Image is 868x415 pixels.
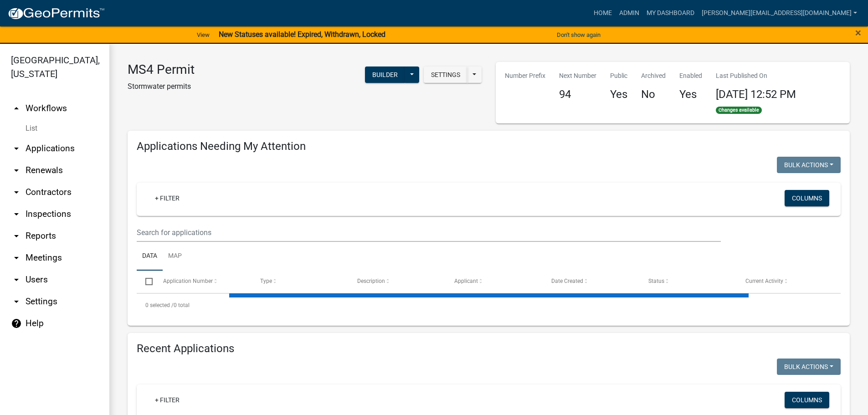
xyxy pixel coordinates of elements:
[11,318,22,329] i: help
[855,27,861,38] button: Close
[610,88,627,101] h4: Yes
[163,278,213,284] span: Application Number
[716,88,796,101] span: [DATE] 12:52 PM
[11,252,22,263] i: arrow_drop_down
[11,231,22,241] i: arrow_drop_down
[551,278,583,284] span: Date Created
[610,71,627,81] p: Public
[643,5,698,22] a: My Dashboard
[745,278,783,284] span: Current Activity
[11,103,22,114] i: arrow_drop_up
[163,242,187,271] a: Map
[446,271,543,292] datatable-header-cell: Applicant
[148,190,187,206] a: + Filter
[616,5,643,22] a: Admin
[641,88,666,101] h4: No
[11,143,22,154] i: arrow_drop_down
[454,278,478,284] span: Applicant
[737,271,834,292] datatable-header-cell: Current Activity
[641,71,666,81] p: Archived
[777,359,841,375] button: Bulk Actions
[251,271,348,292] datatable-header-cell: Type
[137,242,163,271] a: Data
[11,209,22,220] i: arrow_drop_down
[137,294,841,317] div: 0 total
[679,88,702,101] h4: Yes
[785,190,829,206] button: Columns
[11,274,22,285] i: arrow_drop_down
[154,271,251,292] datatable-header-cell: Application Number
[590,5,616,22] a: Home
[855,26,861,39] span: ×
[260,278,272,284] span: Type
[679,71,702,81] p: Enabled
[716,71,796,81] p: Last Published On
[553,27,604,42] button: Don't show again
[505,71,545,81] p: Number Prefix
[219,30,385,39] strong: New Statuses available! Expired, Withdrawn, Locked
[128,62,195,77] h3: MS4 Permit
[193,27,213,42] a: View
[640,271,737,292] datatable-header-cell: Status
[648,278,664,284] span: Status
[137,223,721,242] input: Search for applications
[137,342,841,355] h4: Recent Applications
[145,302,174,308] span: 0 selected /
[559,71,596,81] p: Next Number
[716,107,762,114] span: Changes available
[698,5,861,22] a: [PERSON_NAME][EMAIL_ADDRESS][DOMAIN_NAME]
[424,67,467,83] button: Settings
[137,271,154,292] datatable-header-cell: Select
[559,88,596,101] h4: 94
[148,392,187,408] a: + Filter
[349,271,446,292] datatable-header-cell: Description
[11,187,22,198] i: arrow_drop_down
[365,67,405,83] button: Builder
[137,140,841,153] h4: Applications Needing My Attention
[543,271,640,292] datatable-header-cell: Date Created
[777,157,841,173] button: Bulk Actions
[11,296,22,307] i: arrow_drop_down
[357,278,385,284] span: Description
[785,392,829,408] button: Columns
[128,81,195,92] p: Stormwater permits
[11,165,22,176] i: arrow_drop_down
